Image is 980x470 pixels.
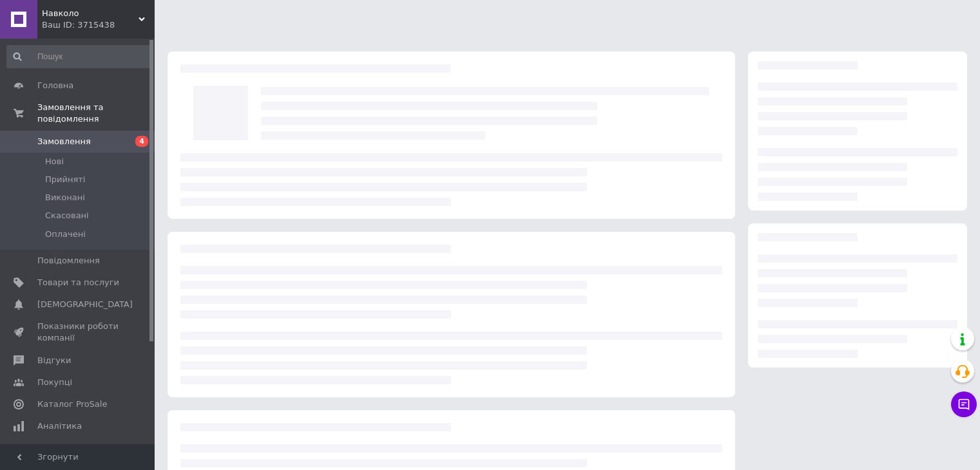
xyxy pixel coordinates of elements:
span: Нові [45,156,64,167]
span: 4 [135,136,148,147]
span: Аналітика [37,420,82,432]
span: Навколо [42,8,139,19]
span: Замовлення та повідомлення [37,102,155,125]
span: Скасовані [45,210,89,221]
span: Відгуки [37,355,71,366]
span: [DEMOGRAPHIC_DATA] [37,299,133,310]
input: Пошук [6,45,152,68]
span: Замовлення [37,136,91,147]
span: Товари та послуги [37,277,119,288]
span: Повідомлення [37,255,100,267]
span: Виконані [45,192,85,203]
span: Оплачені [45,229,86,240]
button: Чат з покупцем [951,391,977,417]
span: Головна [37,80,73,91]
div: Ваш ID: 3715438 [42,19,155,31]
span: Інструменти веб-майстра та SEO [37,442,119,465]
span: Прийняті [45,174,85,185]
span: Каталог ProSale [37,399,107,410]
span: Показники роботи компанії [37,321,119,344]
span: Покупці [37,377,72,388]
